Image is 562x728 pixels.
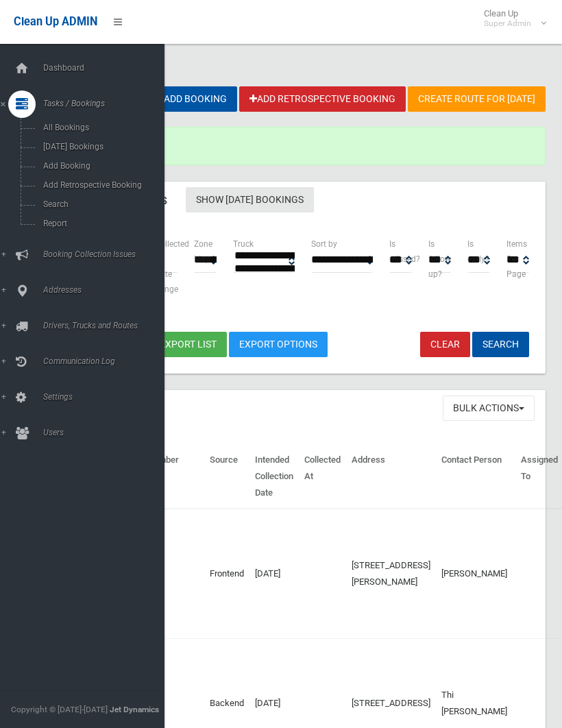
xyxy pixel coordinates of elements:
[14,15,97,28] span: Clean Up ADMIN
[39,99,164,108] span: Tasks / Bookings
[239,86,406,112] a: Add Retrospective Booking
[477,8,545,29] span: Clean Up
[299,445,346,509] th: Collected At
[39,180,153,190] span: Add Retrospective Booking
[39,321,164,330] span: Drivers, Trucks and Routes
[436,509,515,639] td: [PERSON_NAME]
[443,396,535,421] button: Bulk Actions
[352,698,430,708] a: [STREET_ADDRESS]
[11,705,108,714] span: Copyright © [DATE]-[DATE]
[249,509,299,639] td: [DATE]
[229,332,328,357] a: Export Options
[233,236,254,252] label: Truck
[186,187,314,213] a: Show [DATE] Bookings
[39,356,164,366] span: Communication Log
[39,392,164,402] span: Settings
[39,285,164,295] span: Addresses
[408,86,546,112] a: Create route for [DATE]
[39,428,164,437] span: Users
[436,445,515,509] th: Contact Person
[60,127,546,165] div: Saved photos.
[39,161,153,171] span: Add Booking
[346,445,436,509] th: Address
[110,705,159,714] strong: Jet Dynamics
[39,219,153,228] span: Report
[204,509,249,639] td: Frontend
[39,250,164,259] span: Booking Collection Issues
[352,560,430,587] a: [STREET_ADDRESS][PERSON_NAME]
[146,86,237,112] a: Add Booking
[39,123,153,132] span: All Bookings
[39,63,164,73] span: Dashboard
[249,445,299,509] th: Intended Collection Date
[149,332,227,357] button: Export list
[39,142,153,151] span: [DATE] Bookings
[204,445,249,509] th: Source
[472,332,529,357] button: Search
[420,332,470,357] a: Clear
[484,19,531,29] small: Super Admin
[39,199,153,209] span: Search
